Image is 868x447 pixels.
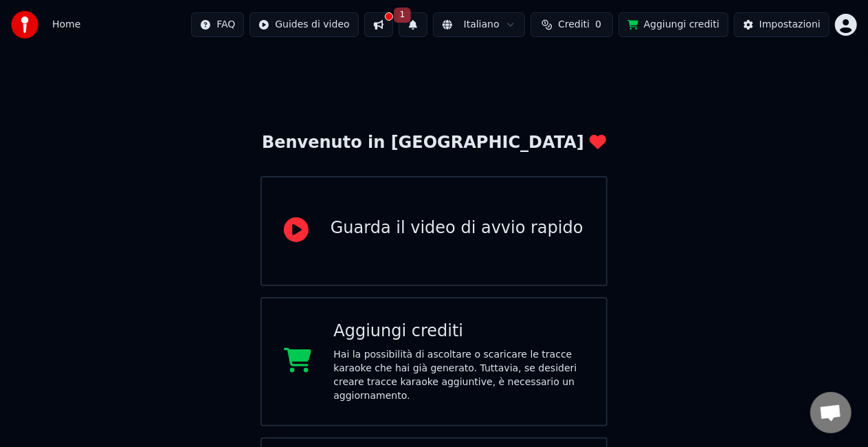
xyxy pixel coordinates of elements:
[531,12,613,37] button: Crediti0
[333,348,584,403] div: Hai la possibilità di ascoltare o scaricare le tracce karaoke che hai già generato. Tuttavia, se ...
[558,18,590,32] span: Crediti
[734,12,830,37] button: Impostazioni
[810,392,852,433] a: Aprire la chat
[619,12,728,37] button: Aggiungi crediti
[11,11,38,39] img: youka
[595,18,601,32] span: 0
[394,8,412,23] span: 1
[759,18,821,32] div: Impostazioni
[331,217,583,239] div: Guarda il video di avvio rapido
[52,18,80,32] span: Home
[249,12,358,37] button: Guides di video
[52,18,80,32] nav: breadcrumb
[399,12,427,37] button: 1
[191,12,244,37] button: FAQ
[262,132,606,154] div: Benvenuto in [GEOGRAPHIC_DATA]
[333,320,584,342] div: Aggiungi crediti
